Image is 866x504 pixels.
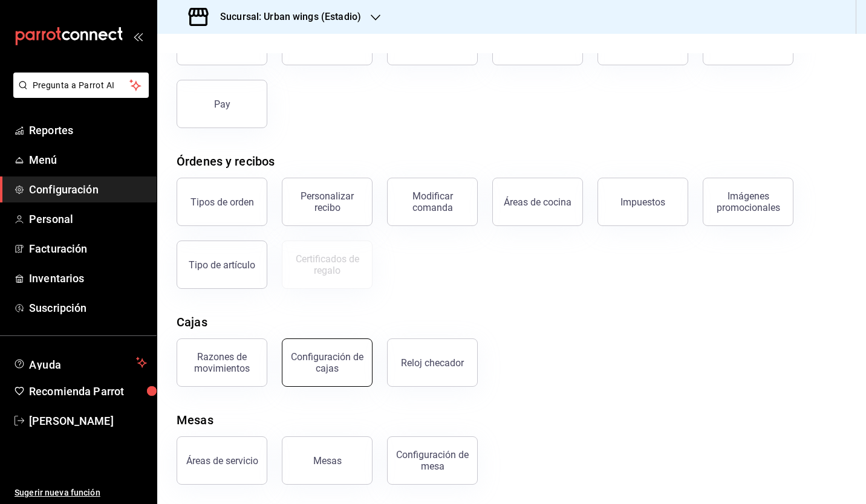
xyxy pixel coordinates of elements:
button: open_drawer_menu [133,31,143,41]
span: [PERSON_NAME] [29,413,147,429]
button: Pregunta a Parrot AI [13,73,149,98]
span: Menú [29,152,147,168]
div: Personalizar recibo [290,190,365,213]
span: Inventarios [29,270,147,286]
div: Modificar comanda [395,190,470,213]
div: Reloj checador [401,357,464,369]
button: Certificados de regalo [282,241,373,289]
button: Configuración de cajas [282,338,373,387]
span: Facturación [29,241,147,257]
div: Mesas [313,455,342,467]
div: Órdenes y recibos [177,152,275,170]
div: Configuración de cajas [290,351,365,374]
div: Pay [214,99,230,110]
div: Áreas de cocina [504,196,571,208]
span: Sugerir nueva función [15,486,147,499]
div: Configuración de mesa [395,449,470,472]
span: Configuración [29,181,147,198]
h3: Sucursal: Urban wings (Estadio) [210,10,361,24]
div: Tipos de orden [190,196,254,208]
button: Reloj checador [387,338,478,387]
div: Razones de movimientos [184,351,259,374]
button: Impuestos [597,178,688,226]
div: Imágenes promocionales [711,190,786,213]
span: Reportes [29,122,147,138]
button: Pay [177,80,267,128]
div: Impuestos [620,196,665,208]
div: Mesas [177,411,213,429]
span: Pregunta a Parrot AI [33,79,130,92]
button: Modificar comanda [387,178,478,226]
div: Certificados de regalo [290,253,365,276]
button: Tipo de artículo [177,241,267,289]
button: Personalizar recibo [282,178,373,226]
div: Tipo de artículo [189,259,255,271]
button: Áreas de servicio [177,436,267,485]
span: Personal [29,211,147,227]
span: Ayuda [29,355,131,370]
span: Recomienda Parrot [29,383,147,399]
div: Áreas de servicio [186,455,258,467]
a: Pregunta a Parrot AI [8,88,149,100]
button: Imágenes promocionales [703,178,793,226]
button: Configuración de mesa [387,436,478,485]
button: Tipos de orden [177,178,267,226]
div: Cajas [177,313,207,331]
span: Suscripción [29,300,147,316]
button: Razones de movimientos [177,338,267,387]
button: Áreas de cocina [492,178,583,226]
button: Mesas [282,436,373,485]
